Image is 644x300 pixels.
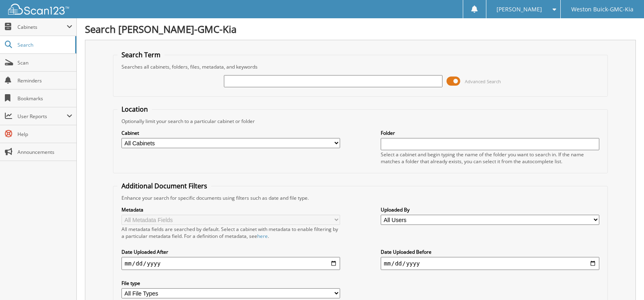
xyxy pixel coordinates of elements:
div: All metadata fields are searched by default. Select a cabinet with metadata to enable filtering b... [121,226,340,240]
label: Folder [381,129,599,136]
span: Reminders [17,77,72,84]
span: User Reports [17,113,67,120]
label: Cabinet [121,129,340,136]
span: Bookmarks [17,95,72,102]
div: Searches all cabinets, folders, files, metadata, and keywords [117,63,603,70]
label: Date Uploaded Before [381,248,599,255]
span: Announcements [17,149,72,155]
div: Optionally limit your search to a particular cabinet or folder [117,118,603,125]
div: Select a cabinet and begin typing the name of the folder you want to search in. If the name match... [381,151,599,165]
h1: Search [PERSON_NAME]-GMC-Kia [85,22,636,36]
label: Metadata [121,206,340,213]
span: Search [17,41,71,48]
legend: Search Term [117,50,165,59]
span: Scan [17,59,72,66]
span: Cabinets [17,24,67,30]
input: start [121,257,340,270]
label: Uploaded By [381,206,599,213]
label: Date Uploaded After [121,248,340,255]
legend: Location [117,105,152,114]
span: Advanced Search [465,78,501,84]
div: Enhance your search for specific documents using filters such as date and file type. [117,194,603,201]
legend: Additional Document Filters [117,181,211,190]
a: here [257,233,268,240]
label: File type [121,280,340,287]
span: [PERSON_NAME] [497,7,542,12]
span: Help [17,131,72,138]
img: scan123-logo-white.svg [8,4,69,15]
span: Weston Buick-GMC-Kia [571,7,633,12]
input: end [381,257,599,270]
